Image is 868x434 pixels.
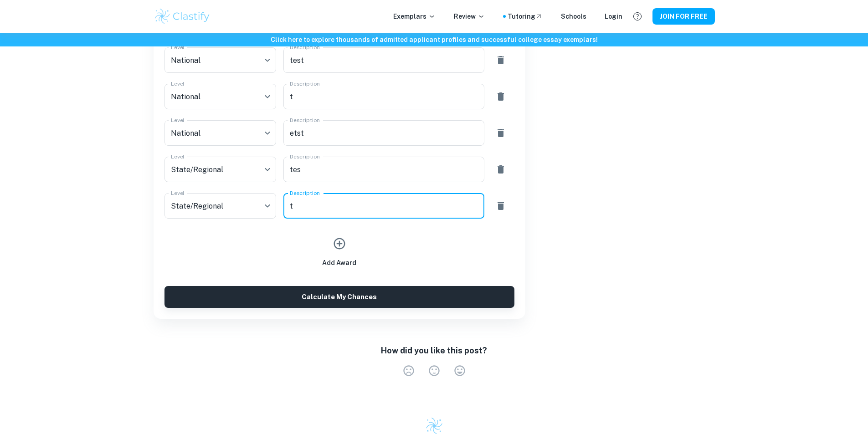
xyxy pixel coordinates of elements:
[652,8,715,25] button: JOIN FOR FREE
[164,193,276,219] div: State/Regional
[290,164,478,175] textarea: tes
[171,153,185,160] label: Level
[164,47,276,73] div: National
[171,80,185,87] label: Level
[171,116,185,124] label: Level
[164,84,276,109] div: National
[171,43,185,51] label: Level
[290,80,319,87] label: Description
[290,43,319,51] label: Description
[454,11,485,21] p: Review
[164,120,276,146] div: National
[164,286,514,308] button: Calculate My Chances
[154,7,211,26] img: Clastify logo
[630,9,645,24] button: Help and Feedback
[605,11,622,21] a: Login
[381,344,487,357] h6: How did you like this post?
[322,258,356,268] h6: Add Award
[290,116,319,124] label: Description
[171,189,185,197] label: Level
[561,11,586,21] a: Schools
[290,201,478,211] textarea: t
[393,11,436,21] p: Exemplars
[290,153,319,160] label: Description
[508,11,543,21] a: Tutoring
[290,92,478,102] textarea: t
[2,35,866,45] h6: Click here to explore thousands of admitted applicant profiles and successful college essay exemp...
[290,128,478,138] textarea: etst
[164,157,276,182] div: State/Regional
[290,55,478,66] textarea: test
[290,189,319,197] label: Description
